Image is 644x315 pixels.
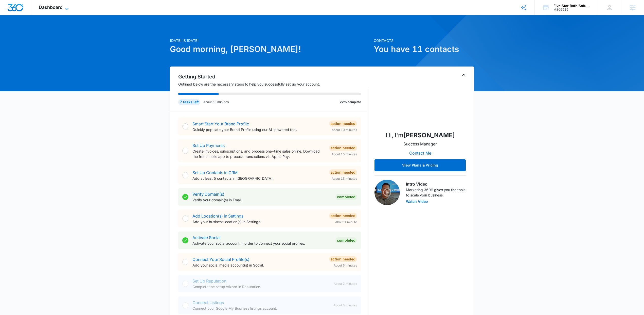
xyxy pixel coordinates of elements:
div: Completed [335,194,357,200]
img: tab_keywords_by_traffic_grey.svg [50,29,55,34]
a: Add Location(s) in Settings [192,213,243,219]
h1: You have 11 contacts [374,43,474,55]
p: Add your business location(s) in Settings. [192,219,325,224]
img: website_grey.svg [8,13,12,17]
p: Activate your social account in order to connect your social profiles. [192,241,331,246]
span: About 5 minutes [334,263,357,268]
p: 22% complete [340,100,361,104]
div: Action Needed [329,145,357,151]
div: v 4.0.25 [14,8,25,12]
div: 7 tasks left [178,99,200,105]
strong: [PERSON_NAME] [403,131,455,139]
p: About 53 minutes [203,100,229,104]
div: Action Needed [329,256,357,262]
p: [DATE] is [DATE] [170,38,371,43]
h3: Intro Video [406,181,466,187]
h2: Getting Started [178,73,367,80]
div: account name [553,4,591,8]
span: About 10 minutes [332,128,357,132]
h1: Good morning, [PERSON_NAME]! [170,43,371,55]
button: Toggle Collapse [461,72,467,78]
a: Connect Your Social Profile(s) [192,257,249,262]
img: logo_orange.svg [8,8,12,12]
img: Mike Davin [395,76,445,127]
img: tab_domain_overview_orange.svg [14,29,18,34]
a: Set Up Contacts in CRM [192,170,238,175]
a: Set Up Payments [192,143,225,148]
div: Action Needed [329,213,357,219]
button: View Plans & Pricing [374,159,466,171]
span: About 1 minute [335,220,357,224]
p: Success Manager [403,141,437,147]
span: About 2 minutes [334,281,357,286]
p: Hi, I'm [386,131,455,140]
a: Activate Social [192,235,221,240]
a: Smart Start Your Brand Profile [192,121,249,126]
p: Add at least 5 contacts in [GEOGRAPHIC_DATA]. [192,176,325,181]
div: Domain: [DOMAIN_NAME] [13,13,56,17]
div: Keywords by Traffic [56,30,85,33]
div: Action Needed [329,121,357,127]
button: Contact Me [404,147,436,159]
img: Intro Video [374,180,400,205]
p: Quickly populate your Brand Profile using our AI-powered tool. [192,127,325,132]
p: Complete the setup wizard in Reputation. [192,284,330,289]
p: Verify your domain(s) in Email. [192,197,331,203]
p: Contacts [374,38,474,43]
div: Completed [335,237,357,243]
p: Add your social media account(s) in Social. [192,262,325,268]
button: Watch Video [406,200,428,203]
div: account id [553,8,591,11]
span: About 5 minutes [334,303,357,308]
div: Domain Overview [19,30,45,33]
div: Action Needed [329,169,357,175]
p: Connect your Google My Business listings account. [192,306,330,311]
a: Verify Domain(s) [192,192,224,197]
p: Outlined below are the necessary steps to help you successfully set up your account. [178,81,367,87]
p: Create invoices, subscriptions, and process one-time sales online. Download the free mobile app t... [192,148,325,159]
span: About 15 minutes [332,176,357,181]
span: Dashboard [39,5,63,10]
span: About 15 minutes [332,152,357,157]
p: Marketing 360® gives you the tools to scale your business. [406,187,466,198]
